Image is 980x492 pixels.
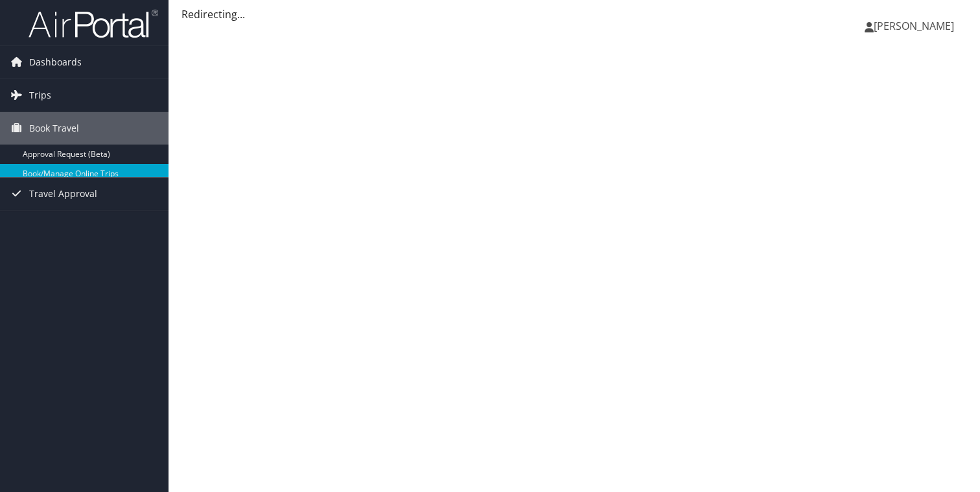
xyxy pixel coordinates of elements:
span: Book Travel [29,112,79,145]
span: Dashboards [29,46,82,78]
span: Trips [29,79,51,111]
img: airportal-logo.png [29,8,158,39]
span: [PERSON_NAME] [874,19,954,33]
a: [PERSON_NAME] [865,6,967,45]
div: Redirecting... [181,6,967,22]
span: Travel Approval [29,178,97,210]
